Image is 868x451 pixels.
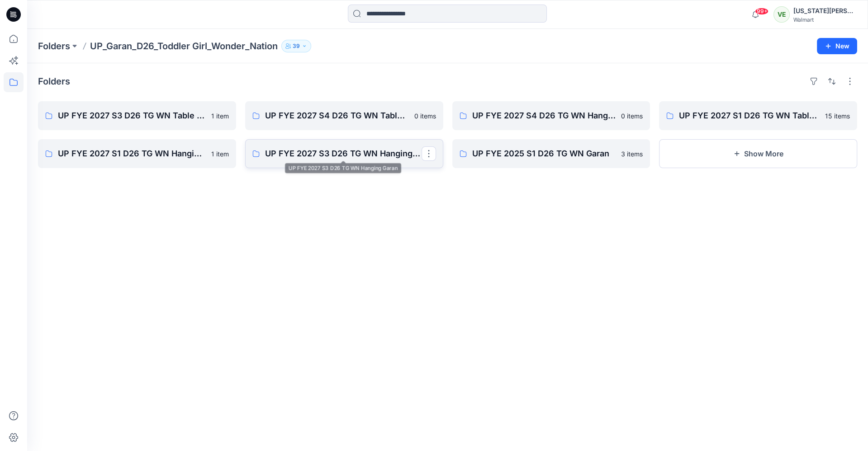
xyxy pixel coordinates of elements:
p: UP FYE 2027 S4 D26 TG WN Table Garan [265,109,409,122]
p: UP FYE 2027 S4 D26 TG WN Hanging Garan [472,109,616,122]
p: UP_Garan_D26_Toddler Girl_Wonder_Nation [90,40,278,52]
p: 1 item [211,149,229,159]
p: 0 items [621,111,643,121]
a: UP FYE 2027 S1 D26 TG WN Hanging Garan1 item [38,139,236,168]
a: UP FYE 2027 S3 D26 TG WN Table Garan1 item [38,101,236,130]
button: New [817,38,857,54]
p: UP FYE 2027 S1 D26 TG WN Hanging Garan [58,147,206,160]
a: UP FYE 2027 S4 D26 TG WN Hanging Garan0 items [452,101,650,130]
button: Show More [659,139,857,168]
p: UP FYE 2027 S3 D26 TG WN Table Garan [58,109,206,122]
a: Folders [38,40,70,52]
a: UP FYE 2027 S3 D26 TG WN Hanging Garan [245,139,443,168]
div: [US_STATE][PERSON_NAME] [793,5,857,16]
p: 1 item [211,111,229,121]
p: 3 items [621,149,643,159]
p: UP FYE 2027 S3 D26 TG WN Hanging Garan [265,147,422,160]
p: 15 items [825,111,850,121]
a: UP FYE 2027 S4 D26 TG WN Table Garan0 items [245,101,443,130]
p: 39 [293,41,300,51]
button: 39 [281,40,311,52]
span: 99+ [755,8,768,15]
div: Walmart [793,16,857,23]
div: VE [773,6,790,23]
p: UP FYE 2027 S1 D26 TG WN Table Garan [679,109,820,122]
a: UP FYE 2025 S1 D26 TG WN Garan3 items [452,139,650,168]
a: UP FYE 2027 S1 D26 TG WN Table Garan15 items [659,101,857,130]
h4: Folders [38,76,70,87]
p: UP FYE 2025 S1 D26 TG WN Garan [472,147,616,160]
p: 0 items [414,111,436,121]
